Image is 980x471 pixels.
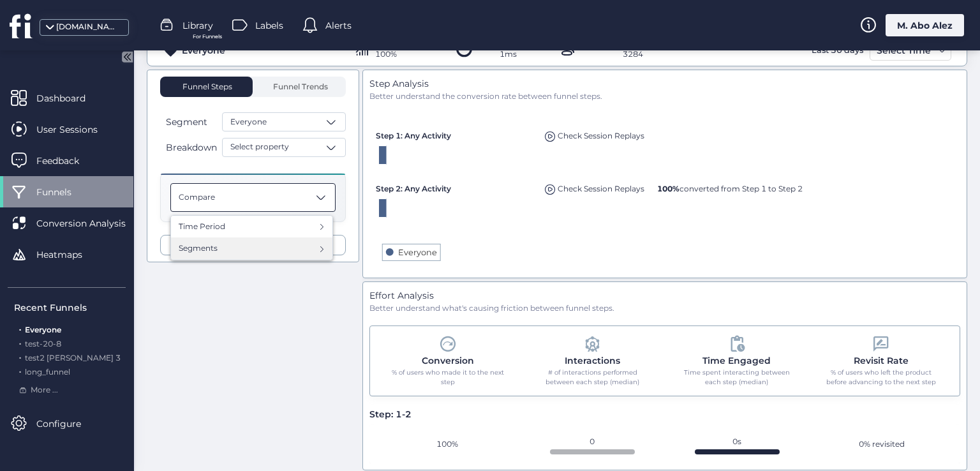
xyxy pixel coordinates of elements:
[56,21,120,33] div: [DOMAIN_NAME]
[477,49,538,61] div: 1ms
[19,336,21,348] span: .
[825,368,938,387] div: % of users who left the product before advancing to the next step
[702,354,771,368] div: Time Engaged
[558,131,644,140] span: Check Session Replays
[14,301,126,315] div: Recent Funnels
[369,303,961,315] div: Better understand what's causing friction between funnel steps.
[657,184,803,193] span: converted from Step 1 to Step 2
[666,434,808,449] div: 0s
[376,177,535,195] div: Step 2: Any Activity
[325,19,352,33] span: Alerts
[36,216,145,230] span: Conversion Analysis
[375,49,436,61] div: 100%
[854,354,909,368] div: Revisit Rate
[25,353,121,363] span: test2 [PERSON_NAME] 3
[166,140,217,154] span: Breakdown
[36,417,100,431] span: Configure
[376,131,451,140] span: Step 1: Any Activity
[521,434,663,449] div: 0
[36,123,117,137] span: User Sessions
[392,368,505,387] div: % of users who made it to the next step
[558,184,644,193] span: Check Session Replays
[25,339,61,348] span: test-20-8
[536,368,649,387] div: # of interactions performed between each step (median)
[369,288,961,303] div: Effort Analysis
[542,124,648,142] div: Replays of user dropping
[193,33,222,41] span: For Funnels
[422,354,474,368] div: Conversion
[369,407,412,421] div: Step: 1-2
[160,235,346,255] button: Download Data
[376,124,535,142] div: Step 1: Any Activity
[19,322,21,334] span: .
[182,43,225,57] div: Everyone
[680,368,793,387] div: Time spent interacting between each step (median)
[377,437,519,452] div: 100%
[31,384,58,396] span: More ...
[19,350,21,363] span: .
[873,43,934,58] div: Select Time
[179,243,218,255] span: Segments
[160,114,219,130] button: Segment
[397,248,436,257] text: Everyone
[160,140,219,155] button: Breakdown
[25,325,61,334] span: Everyone
[181,83,232,91] span: Funnel Steps
[19,364,21,377] span: .
[182,19,213,33] span: Library
[36,185,91,199] span: Funnels
[657,184,679,193] b: 100%
[230,116,267,128] span: Everyone
[369,77,961,91] div: Step Analysis
[811,437,953,452] div: 0% revisited
[654,177,806,195] div: 100% converted from Step 1 to Step 2
[580,49,686,61] div: 3284
[36,91,105,105] span: Dashboard
[376,184,451,193] span: Step 2: Any Activity
[36,154,98,168] span: Feedback
[270,83,328,91] span: Funnel Trends
[25,367,70,377] span: long_funnel
[179,221,225,233] span: Time Period
[565,354,620,368] div: Interactions
[179,191,215,204] span: Compare
[542,177,648,195] div: Replays of user dropping
[230,141,289,153] span: Select property
[36,248,101,262] span: Heatmaps
[886,14,964,36] div: M. Abo Alez
[255,19,283,33] span: Labels
[808,40,866,61] div: Last 30 days
[369,91,961,103] div: Better understand the conversion rate between funnel steps.
[166,115,207,129] span: Segment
